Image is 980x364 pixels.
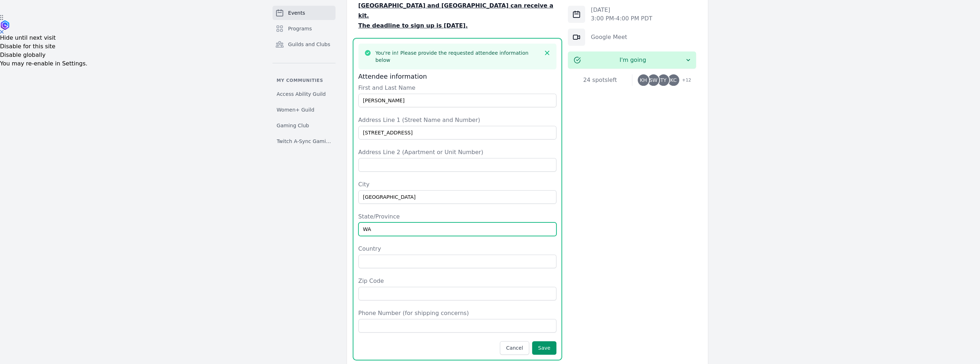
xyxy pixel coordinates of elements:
span: Women+ Guild [277,106,314,113]
button: Cancel [500,341,529,355]
span: SW [649,78,657,83]
h3: Attendee information [358,72,557,81]
span: I'm going [581,56,685,64]
span: Programs [288,25,312,32]
a: Events [272,6,335,20]
span: Gaming Club [277,122,309,129]
label: Country [358,245,557,253]
a: Google Meet [591,34,627,40]
span: Events [288,9,305,16]
label: State/Province [358,212,557,221]
a: Programs [272,21,335,36]
label: Phone Number (for shipping concerns) [358,309,557,318]
span: Access Ability Guild [277,90,326,98]
a: Women+ Guild [272,103,335,116]
span: KC [670,78,677,83]
h3: You're in! Please provide the requested attendee information below [376,49,540,64]
a: Twitch A-Sync Gaming (TAG) Club [272,135,335,148]
a: Access Ability Guild [272,88,335,100]
p: My communities [272,78,335,83]
label: Zip Code [358,277,557,285]
span: Guilds and Clubs [288,41,330,48]
nav: Sidebar [272,6,335,148]
span: + 12 [678,76,691,86]
u: The deadline to sign up is [DATE]. [358,22,468,29]
p: 3:00 PM - 4:00 PM PDT [591,14,652,23]
button: I'm going [568,51,696,69]
label: Address Line 1 (Street Name and Number) [358,116,557,124]
span: TY [660,78,666,83]
label: City [358,180,557,189]
div: 24 spots left [568,76,632,84]
label: First and Last Name [358,84,557,92]
a: Gaming Club [272,119,335,132]
label: Address Line 2 (Apartment or Unit Number) [358,148,557,157]
p: [DATE] [591,6,652,14]
span: Twitch A-Sync Gaming (TAG) Club [277,138,331,145]
span: KH [640,78,647,83]
button: Save [532,341,556,355]
a: Guilds and Clubs [272,37,335,51]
